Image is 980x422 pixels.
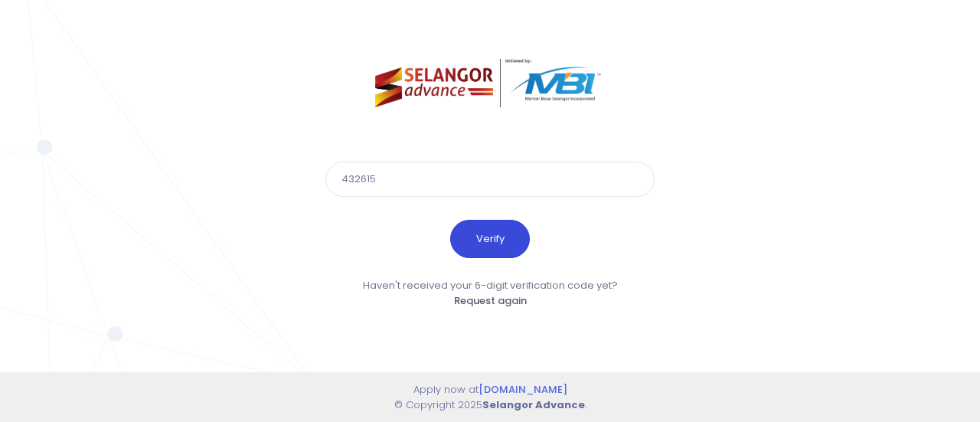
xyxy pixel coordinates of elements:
[450,220,530,258] button: Verify
[479,382,567,397] a: [DOMAIN_NAME]
[482,397,585,412] strong: Selangor Advance
[363,278,618,293] span: Haven't received your 6-digit verification code yet?
[325,162,655,197] input: 6 Digits Verification Code
[454,293,527,308] a: Request again
[375,59,606,107] img: selangor-advance.png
